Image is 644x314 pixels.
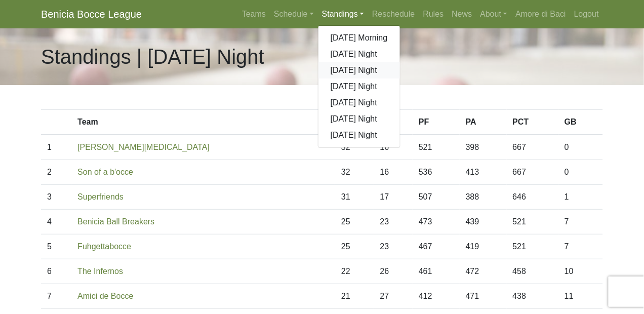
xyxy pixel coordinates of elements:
a: Amici de Bocce [77,292,133,300]
a: [DATE] Night [318,95,400,111]
a: Logout [570,4,603,24]
td: 5 [41,234,71,259]
td: 521 [507,210,558,234]
a: News [448,4,476,24]
h1: Standings | [DATE] Night [41,45,264,69]
a: The Infernos [77,267,123,276]
a: Schedule [270,4,318,24]
td: 3 [41,185,71,210]
td: 1 [558,185,603,210]
td: 521 [413,135,460,160]
a: Superfriends [77,192,124,201]
a: Fuhgettabocce [77,242,131,251]
td: 22 [335,259,374,284]
td: 27 [374,284,413,309]
td: 0 [558,160,603,185]
td: 471 [460,284,507,309]
td: 646 [507,185,558,210]
a: Benicia Bocce League [41,4,142,24]
td: 521 [507,234,558,259]
a: Benicia Ball Breakers [77,217,154,226]
td: 23 [374,234,413,259]
td: 21 [335,284,374,309]
td: 507 [413,185,460,210]
td: 667 [507,160,558,185]
td: 31 [335,185,374,210]
a: Amore di Baci [511,4,570,24]
td: 11 [558,284,603,309]
td: 413 [460,160,507,185]
td: 32 [335,160,374,185]
td: 0 [558,135,603,160]
a: About [476,4,512,24]
a: Standings [318,4,368,24]
a: [DATE] Morning [318,30,400,46]
th: Team [71,110,335,135]
td: 458 [507,259,558,284]
a: [DATE] Night [318,127,400,143]
td: 2 [41,160,71,185]
a: [DATE] Night [318,78,400,95]
td: 10 [558,259,603,284]
td: 398 [460,135,507,160]
a: Teams [238,4,270,24]
td: 388 [460,185,507,210]
a: [DATE] Night [318,46,400,62]
td: 438 [507,284,558,309]
a: [DATE] Night [318,111,400,127]
td: 7 [558,210,603,234]
th: GB [558,110,603,135]
th: PF [413,110,460,135]
a: Son of a b'occe [77,168,133,176]
div: Standings [318,25,400,148]
td: 1 [41,135,71,160]
td: 419 [460,234,507,259]
th: PCT [507,110,558,135]
td: 472 [460,259,507,284]
td: 467 [413,234,460,259]
a: [DATE] Night [318,62,400,78]
td: 26 [374,259,413,284]
td: 7 [41,284,71,309]
td: 23 [374,210,413,234]
td: 7 [558,234,603,259]
td: 16 [374,160,413,185]
td: 473 [413,210,460,234]
td: 25 [335,234,374,259]
td: 439 [460,210,507,234]
td: 6 [41,259,71,284]
td: 461 [413,259,460,284]
a: [PERSON_NAME][MEDICAL_DATA] [77,143,210,151]
a: Rules [419,4,448,24]
td: 536 [413,160,460,185]
td: 412 [413,284,460,309]
td: 667 [507,135,558,160]
td: 17 [374,185,413,210]
td: 25 [335,210,374,234]
td: 4 [41,210,71,234]
a: Reschedule [368,4,419,24]
th: PA [460,110,507,135]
